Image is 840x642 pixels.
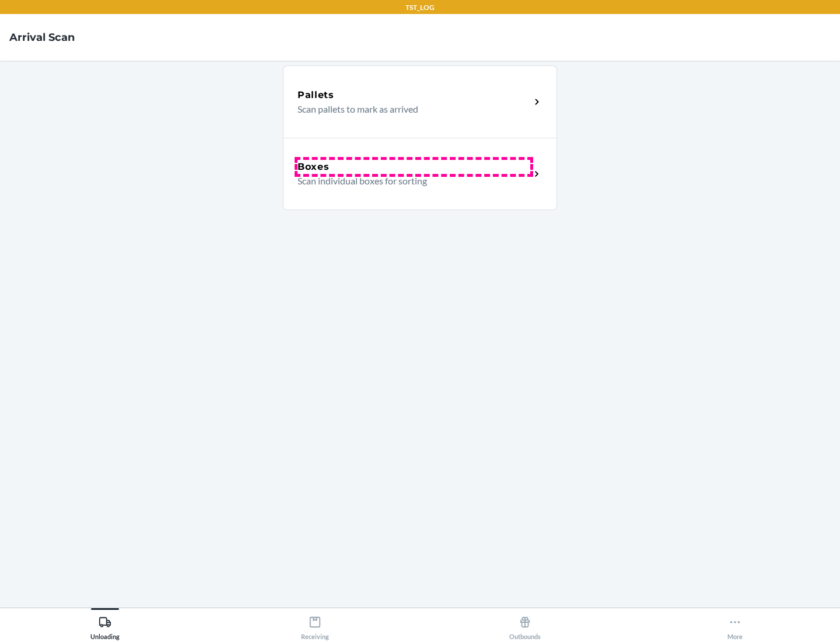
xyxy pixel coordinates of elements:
[210,608,420,640] button: Receiving
[727,611,743,640] div: More
[297,88,334,102] h5: Pallets
[405,2,435,13] p: TST_LOG
[90,611,120,640] div: Unloading
[301,611,329,640] div: Receiving
[283,138,557,210] a: BoxesScan individual boxes for sorting
[297,102,521,116] p: Scan pallets to mark as arrived
[297,160,330,174] h5: Boxes
[420,608,630,640] button: Outbounds
[297,174,521,188] p: Scan individual boxes for sorting
[630,608,840,640] button: More
[283,65,557,138] a: PalletsScan pallets to mark as arrived
[9,30,75,45] h4: Arrival Scan
[509,611,541,640] div: Outbounds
